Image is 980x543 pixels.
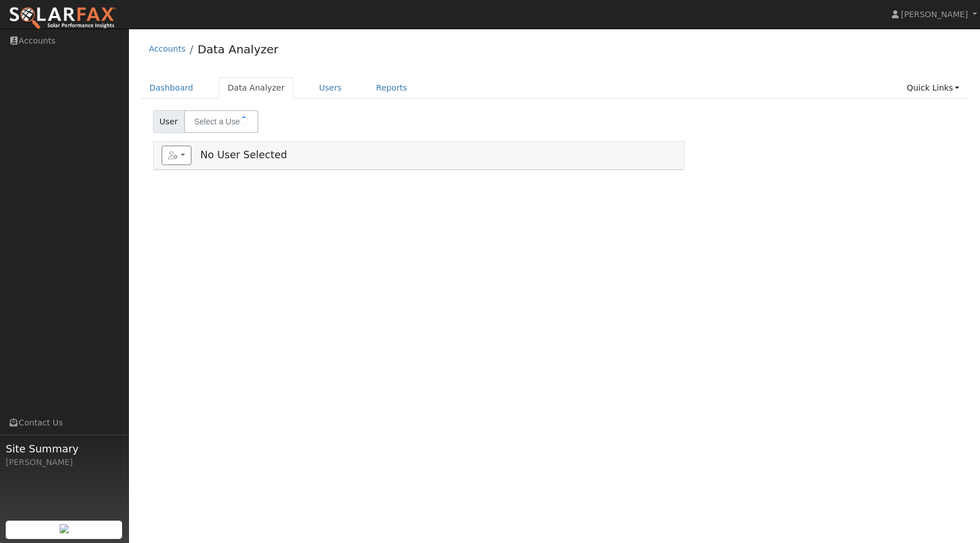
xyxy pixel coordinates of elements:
[9,6,116,30] img: SolarFax
[153,110,185,133] span: User
[141,77,202,99] a: Dashboard
[901,10,968,19] span: [PERSON_NAME]
[198,42,279,56] a: Data Analyzer
[6,441,123,456] span: Site Summary
[367,77,415,99] a: Reports
[311,77,351,99] a: Users
[219,77,293,99] a: Data Analyzer
[898,77,968,99] a: Quick Links
[149,44,186,53] a: Accounts
[6,456,123,468] div: [PERSON_NAME]
[184,110,258,133] input: Select a User
[162,146,676,165] h5: No User Selected
[60,524,69,533] img: retrieve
